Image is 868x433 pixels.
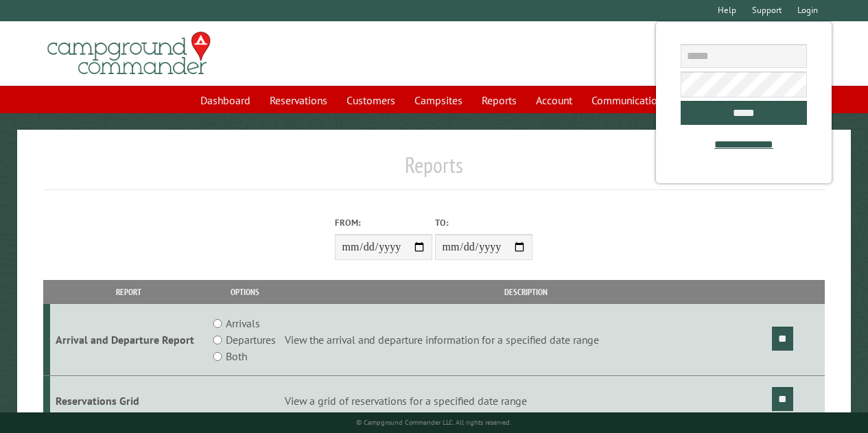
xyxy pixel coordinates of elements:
[226,315,260,331] label: Arrivals
[207,280,283,304] th: Options
[226,348,247,364] label: Both
[335,216,432,229] label: From:
[261,87,336,113] a: Reservations
[283,376,770,426] td: View a grid of reservations for a specified date range
[43,152,825,189] h1: Reports
[338,87,403,113] a: Customers
[192,87,259,113] a: Dashboard
[50,304,207,376] td: Arrival and Departure Report
[583,87,676,113] a: Communications
[406,87,471,113] a: Campsites
[43,27,215,80] img: Campground Commander
[528,87,580,113] a: Account
[473,87,525,113] a: Reports
[356,418,511,427] small: © Campground Commander LLC. All rights reserved.
[283,280,770,304] th: Description
[283,304,770,376] td: View the arrival and departure information for a specified date range
[435,216,532,229] label: To:
[50,376,207,426] td: Reservations Grid
[226,331,276,348] label: Departures
[50,280,207,304] th: Report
